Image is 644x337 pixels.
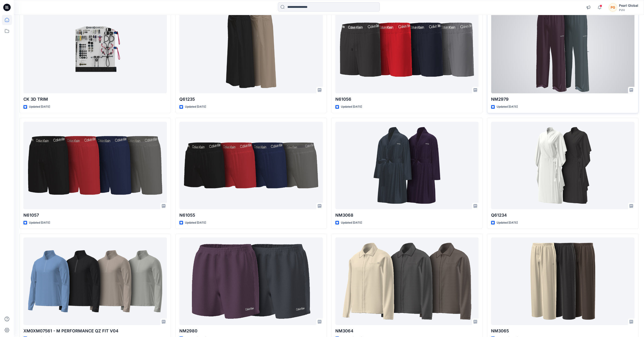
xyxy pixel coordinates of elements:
a: NM3065 [491,237,634,325]
p: NM3064 [335,328,479,334]
p: N61055 [179,212,323,218]
a: N61055 [179,122,323,209]
a: XM0XM07561 - M PERFORMANCE QZ FIT V04 [23,237,167,325]
a: Q61234 [491,122,634,209]
a: NM3068 [335,122,479,209]
a: CK 3D TRIM [23,6,167,94]
p: Updated [DATE] [497,104,518,109]
p: N61056 [335,96,479,103]
p: N61057 [23,212,167,218]
p: Updated [DATE] [29,220,50,225]
p: Updated [DATE] [29,104,50,109]
div: Pearl Global [619,3,638,8]
p: Updated [DATE] [497,220,518,225]
p: NM2980 [179,328,323,334]
p: Q61234 [491,212,634,218]
p: XM0XM07561 - M PERFORMANCE QZ FIT V04 [23,328,167,334]
a: N61056 [335,6,479,94]
p: NM3065 [491,328,634,334]
div: PVH [619,8,638,12]
p: Updated [DATE] [341,220,362,225]
p: Updated [DATE] [185,104,206,109]
p: NM2979 [491,96,634,103]
a: NM2979 [491,6,634,94]
div: PG [609,3,617,12]
a: NM2980 [179,237,323,325]
p: CK 3D TRIM [23,96,167,103]
a: N61057 [23,122,167,209]
p: Updated [DATE] [341,104,362,109]
a: NM3064 [335,237,479,325]
p: NM3068 [335,212,479,218]
a: Q61235 [179,6,323,94]
p: Updated [DATE] [185,220,206,225]
p: Q61235 [179,96,323,103]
